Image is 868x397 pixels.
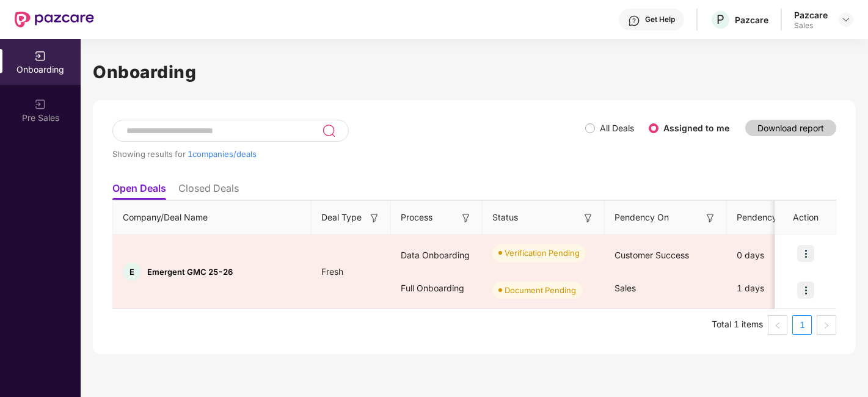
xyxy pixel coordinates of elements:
[113,201,312,235] th: Company/Deal Name
[178,182,239,200] li: Closed Deals
[123,263,141,281] div: E
[312,266,353,277] span: Fresh
[505,247,580,259] div: Verification Pending
[727,201,819,235] th: Pendency
[505,284,576,296] div: Document Pending
[735,14,768,26] div: Pazcare
[727,272,819,305] div: 1 days
[663,123,729,133] label: Assigned to me
[460,212,472,224] img: svg+xml;base64,PHN2ZyB3aWR0aD0iMTYiIGhlaWdodD0iMTYiIHZpZXdCb3g9IjAgMCAxNiAxNiIgZmlsbD0ibm9uZSIgeG...
[817,315,836,335] button: right
[615,283,636,293] span: Sales
[768,315,787,335] li: Previous Page
[401,211,432,224] span: Process
[737,211,799,224] span: Pendency
[391,239,483,272] div: Data Onboarding
[768,315,787,335] button: left
[322,123,336,138] img: svg+xml;base64,PHN2ZyB3aWR0aD0iMjQiIGhlaWdodD0iMjUiIHZpZXdCb3g9IjAgMCAyNCAyNSIgZmlsbD0ibm9uZSIgeG...
[368,212,381,224] img: svg+xml;base64,PHN2ZyB3aWR0aD0iMTYiIGhlaWdodD0iMTYiIHZpZXdCb3g9IjAgMCAxNiAxNiIgZmlsbD0ibm9uZSIgeG...
[615,211,669,224] span: Pendency On
[797,282,814,299] img: icon
[841,15,851,24] img: svg+xml;base64,PHN2ZyBpZD0iRHJvcGRvd24tMzJ4MzIiIHhtbG5zPSJodHRwOi8vd3d3LnczLm9yZy8yMDAwL3N2ZyIgd2...
[794,9,828,21] div: Pazcare
[792,315,812,335] li: 1
[727,239,819,272] div: 0 days
[628,15,640,27] img: svg+xml;base64,PHN2ZyBpZD0iSGVscC0zMngzMiIgeG1sbnM9Imh0dHA6Ly93d3cudzMub3JnLzIwMDAvc3ZnIiB3aWR0aD...
[112,182,166,200] li: Open Deals
[817,315,836,335] li: Next Page
[112,149,585,159] div: Showing results for
[745,120,836,136] button: Download report
[797,245,814,262] img: icon
[794,21,828,31] div: Sales
[147,267,233,277] span: Emergent GMC 25-26
[391,272,483,305] div: Full Onboarding
[15,12,94,27] img: New Pazcare Logo
[793,316,811,334] a: 1
[717,12,724,27] span: P
[321,211,362,224] span: Deal Type
[712,315,763,335] li: Total 1 items
[775,201,836,235] th: Action
[34,50,46,62] img: svg+xml;base64,PHN2ZyB3aWR0aD0iMjAiIGhlaWdodD0iMjAiIHZpZXdCb3g9IjAgMCAyMCAyMCIgZmlsbD0ibm9uZSIgeG...
[615,250,689,260] span: Customer Success
[188,149,257,159] span: 1 companies/deals
[645,15,675,24] div: Get Help
[492,211,518,224] span: Status
[582,212,594,224] img: svg+xml;base64,PHN2ZyB3aWR0aD0iMTYiIGhlaWdodD0iMTYiIHZpZXdCb3g9IjAgMCAxNiAxNiIgZmlsbD0ibm9uZSIgeG...
[774,322,781,329] span: left
[34,98,46,111] img: svg+xml;base64,PHN2ZyB3aWR0aD0iMjAiIGhlaWdodD0iMjAiIHZpZXdCb3g9IjAgMCAyMCAyMCIgZmlsbD0ibm9uZSIgeG...
[600,123,634,133] label: All Deals
[93,59,856,86] h1: Onboarding
[823,322,830,329] span: right
[704,212,717,224] img: svg+xml;base64,PHN2ZyB3aWR0aD0iMTYiIGhlaWdodD0iMTYiIHZpZXdCb3g9IjAgMCAxNiAxNiIgZmlsbD0ibm9uZSIgeG...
